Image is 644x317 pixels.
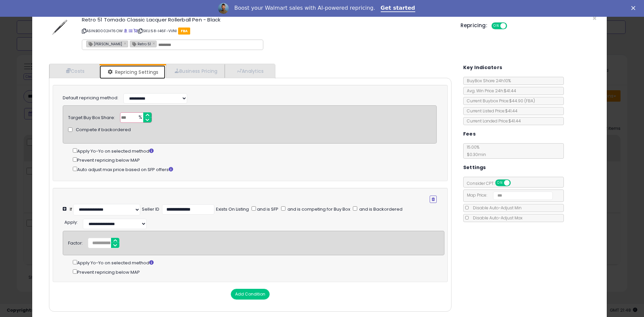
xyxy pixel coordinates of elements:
span: OFF [509,180,520,186]
a: Get started [381,5,415,12]
span: BuyBox Share 24h: 10% [464,78,511,84]
a: Your listing only [133,28,137,34]
span: Apply [64,219,77,225]
span: ON [496,180,504,186]
span: Compete if backordered [76,127,131,133]
div: Seller ID [142,206,159,213]
h3: Retro 51 Tornado Classic Lacquer Rollerball Pen - Black [82,17,450,22]
span: Disable Auto-Adjust Min [470,205,522,211]
button: Add Condition [231,289,270,300]
span: Current Landed Price: $41.44 [464,118,521,124]
img: 21E0hE86iSL._SL60_.jpg [50,17,70,37]
span: $44.90 [509,98,535,104]
span: and is competing for Buy Box [286,206,350,212]
a: Costs [49,64,100,78]
div: Factor: [68,238,83,247]
div: : [64,217,78,226]
h5: Settings [463,163,486,172]
span: Retro 51 [130,41,151,47]
h5: Repricing: [461,23,487,28]
h5: Fees [463,130,476,138]
a: BuyBox page [124,28,127,34]
div: Auto adjust max price based on SFP offers [73,165,437,173]
a: Analytics [225,64,274,78]
span: Current Listed Price: $41.44 [464,108,518,114]
div: Close [631,6,638,10]
span: % [135,113,145,123]
div: Exists On Listing [216,206,249,213]
span: OFF [506,23,517,29]
span: Consider CPT: [464,180,520,186]
span: Avg. Win Price 24h: $41.44 [464,88,516,94]
span: 15.00 % [464,144,486,157]
label: Default repricing method: [63,95,118,101]
span: and is SFP [256,206,278,212]
div: Boost your Walmart sales with AI-powered repricing. [234,5,375,11]
p: ASIN: B0002HT6OW | SKU: 58-I46F-VVNI [82,25,450,36]
i: Remove Condition [432,197,435,201]
img: Profile image for Adrian [218,3,229,14]
div: Prevent repricing below MAP [73,268,444,276]
span: and is Backordered [358,206,402,212]
span: ON [492,23,500,29]
span: $0.30 min [464,152,486,157]
span: [PERSON_NAME] [87,41,122,47]
a: × [124,40,128,46]
span: ( FBA ) [524,98,535,104]
a: All offer listings [129,28,132,34]
div: Apply Yo-Yo on selected method [73,147,437,155]
a: × [153,40,157,46]
span: Current Buybox Price: [464,98,535,104]
h5: Key Indicators [463,63,502,72]
div: Prevent repricing below MAP [73,156,437,164]
div: Target Buy Box Share: [68,112,115,121]
span: Map Price: [464,192,553,198]
span: FBA [178,28,191,35]
a: Repricing Settings [100,65,165,79]
span: Disable Auto-Adjust Max [470,215,523,221]
div: Apply Yo-Yo on selected method [73,259,444,266]
a: Business Pricing [166,64,225,78]
span: × [592,13,597,23]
